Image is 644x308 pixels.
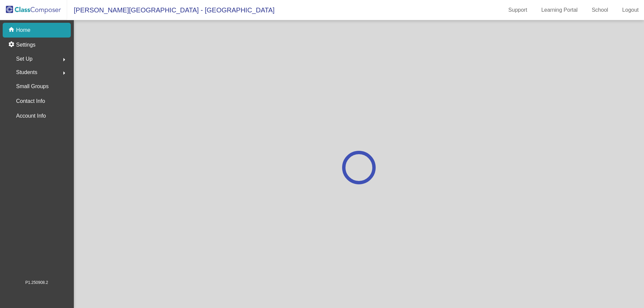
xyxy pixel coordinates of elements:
[8,26,16,34] mat-icon: home
[60,56,68,64] mat-icon: arrow_right
[16,82,49,91] p: Small Groups
[67,5,275,15] span: [PERSON_NAME][GEOGRAPHIC_DATA] - [GEOGRAPHIC_DATA]
[16,111,46,121] p: Account Info
[16,54,33,64] span: Set Up
[16,26,31,34] p: Home
[8,41,16,49] mat-icon: settings
[586,5,613,15] a: School
[16,41,36,49] p: Settings
[617,5,644,15] a: Logout
[16,97,45,106] p: Contact Info
[60,69,68,77] mat-icon: arrow_right
[503,5,533,15] a: Support
[536,5,583,15] a: Learning Portal
[16,68,37,77] span: Students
